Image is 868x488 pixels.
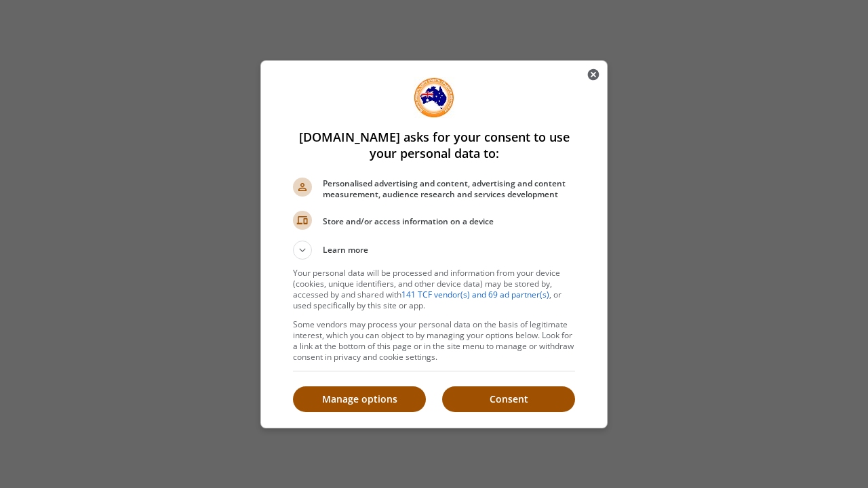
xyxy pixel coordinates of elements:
[442,392,575,406] p: Consent
[580,61,607,88] button: Close
[260,60,608,428] div: emigratetoaustralia.info asks for your consent to use your personal data to:
[293,319,575,363] p: Some vendors may process your personal data on the basis of legitimate interest, which you can ob...
[323,178,575,200] span: Personalised advertising and content, advertising and content measurement, audience research and ...
[414,77,454,118] img: Welcome to emigratetoaustralia.info
[293,392,426,406] p: Manage options
[293,129,575,161] h1: [DOMAIN_NAME] asks for your consent to use your personal data to:
[293,268,575,311] p: Your personal data will be processed and information from your device (cookies, unique identifier...
[293,241,575,260] button: Learn more
[293,386,426,412] button: Manage options
[323,244,368,260] span: Learn more
[401,289,549,300] a: 141 TCF vendor(s) and 69 ad partner(s)
[323,216,575,227] span: Store and/or access information on a device
[442,386,575,412] button: Consent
